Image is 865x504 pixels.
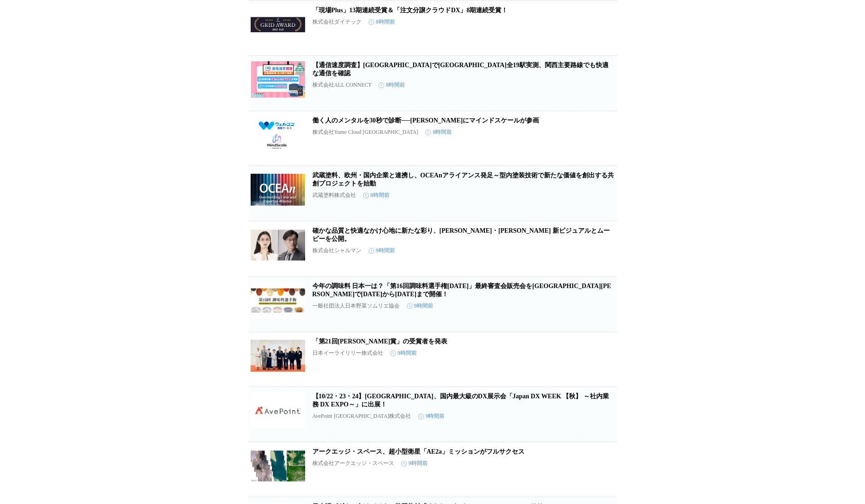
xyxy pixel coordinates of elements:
a: 【通信速度調査】[GEOGRAPHIC_DATA]で[GEOGRAPHIC_DATA]全19駅実測、関西主要路線でも快適な通信を確認 [312,62,608,77]
p: 日本イーライリリー株式会社 [312,349,383,357]
time: 9時間前 [401,460,428,467]
p: AvePoint [GEOGRAPHIC_DATA]株式会社 [312,412,411,420]
a: 今年の調味料 日本一は？「第16回調味料選手権[DATE]」最終審査会販売会を[GEOGRAPHIC_DATA][PERSON_NAME]で[DATE]から[DATE]まで開催！ [312,283,611,298]
img: 【10/22・23・24】AvePoint Japan、国内最大級のDX展示会「Japan DX WEEK 【秋】 ～社内業務 DX EXPO～」に出展！ [251,392,305,429]
time: 9時間前 [369,247,395,254]
p: 一般社団法人日本野菜ソムリエ協会 [312,302,400,310]
a: 働く人のメンタルを30秒で診断──[PERSON_NAME]にマインドスケールが参画 [312,117,539,124]
time: 9時間前 [390,349,417,357]
img: アークエッジ・スペース、超小型衛星「AE2a」ミッションがフルサクセス [251,448,305,484]
a: アークエッジ・スペース、超小型衛星「AE2a」ミッションがフルサクセス [312,448,524,455]
img: 働く人のメンタルを30秒で診断──ウェルココにマインドスケールが参画 [251,117,305,153]
img: 今年の調味料 日本一は？「第16回調味料選手権2025」最終審査会販売会を阪神梅田本店で10月15日から20日まで開催！ [251,282,305,318]
p: 株式会社シャルマン [312,247,361,254]
p: 株式会社ALL CONNECT [312,81,372,89]
p: 株式会社ダイテック [312,18,361,26]
p: 株式会社Yume Cloud [GEOGRAPHIC_DATA] [312,128,419,136]
time: 8時間前 [369,18,395,26]
img: 確かな品質と快適なかけ心地に新たな彩り、井浦新さん・中条あやみさん 新ビジュアルとムービーを公開。 [251,227,305,263]
a: 確かな品質と快適なかけ心地に新たな彩り、[PERSON_NAME]・[PERSON_NAME] 新ビジュアルとムービーを公開。 [312,227,610,242]
img: 【通信速度調査】UQモバイルで大阪環状線全19駅実測、関西主要路線でも快適な通信を確認 [251,61,305,98]
p: 武蔵塗料株式会社 [312,191,356,199]
img: 「第21回ヘルシー・ソサエティ賞」の受賞者を発表 [251,338,305,374]
img: 武蔵塗料、欧州・国内企業と連携し、OCEAnアライアンス発足～型内塗装技術で新たな価値を創出する共創プロジェクトを始動 [251,171,305,208]
a: 「現場Plus」13期連続受賞＆「注文分譲クラウドDX」8期連続受賞！ [312,7,508,14]
time: 8時間前 [363,191,390,199]
time: 8時間前 [379,81,405,89]
a: 「第21回[PERSON_NAME]賞」の受賞者を発表 [312,338,448,345]
time: 8時間前 [425,128,452,136]
p: 株式会社アークエッジ・スペース [312,460,394,467]
img: 「現場Plus」13期連続受賞＆「注文分譲クラウドDX」8期連続受賞！ [251,6,305,43]
a: 【10/22・23・24】[GEOGRAPHIC_DATA]、国内最大級のDX展示会「Japan DX WEEK 【秋】 ～社内業務 DX EXPO～」に出展！ [312,393,609,408]
time: 9時間前 [407,302,433,310]
a: 武蔵塗料、欧州・国内企業と連携し、OCEAnアライアンス発足～型内塗装技術で新たな価値を創出する共創プロジェクトを始動 [312,172,614,187]
time: 9時間前 [418,412,445,420]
